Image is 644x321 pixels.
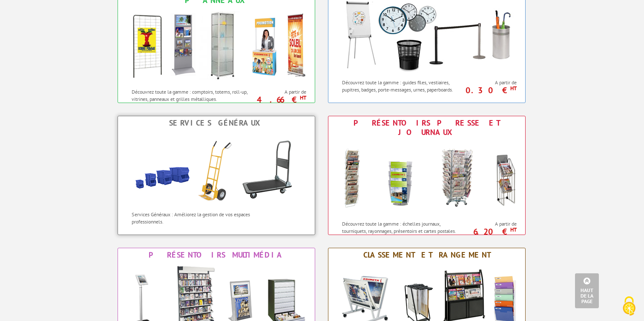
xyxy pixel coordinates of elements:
[251,97,306,102] p: 4.66 €
[510,85,517,92] sup: HT
[120,250,313,260] div: Présentoirs Multimédia
[328,116,526,235] a: Présentoirs Presse et Journaux Présentoirs Presse et Journaux Découvrez toute la gamme : échelles...
[333,139,520,216] img: Présentoirs Presse et Journaux
[342,79,463,93] p: Découvrez toute la gamme : guides files, vestiaires, pupitres, badges, porte-messages, urnes, pap...
[466,79,517,86] span: A partir de
[331,118,523,137] div: Présentoirs Presse et Journaux
[123,130,310,206] img: Services Généraux
[462,88,517,93] p: 0.30 €
[575,273,599,308] a: Haut de la page
[462,229,517,234] p: 6.20 €
[614,292,644,321] button: Cookies (fenêtre modale)
[510,226,517,233] sup: HT
[123,7,310,84] img: Exposition Grilles et Panneaux
[466,221,517,227] span: A partir de
[342,220,463,235] p: Découvrez toute la gamme : échelles journaux, tourniquets, rayonnages, présentoirs et cartes post...
[118,116,315,235] a: Services Généraux Services Généraux Services Généraux : Améliorez la gestion de vos espaces profe...
[132,88,253,103] p: Découvrez toute la gamme : comptoirs, totems, roll-up, vitrines, panneaux et grilles métalliques.
[300,94,306,101] sup: HT
[120,118,313,128] div: Services Généraux
[331,250,523,260] div: Classement et Rangement
[618,295,640,317] img: Cookies (fenêtre modale)
[132,211,253,225] p: Services Généraux : Améliorez la gestion de vos espaces professionnels.
[256,89,306,95] span: A partir de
